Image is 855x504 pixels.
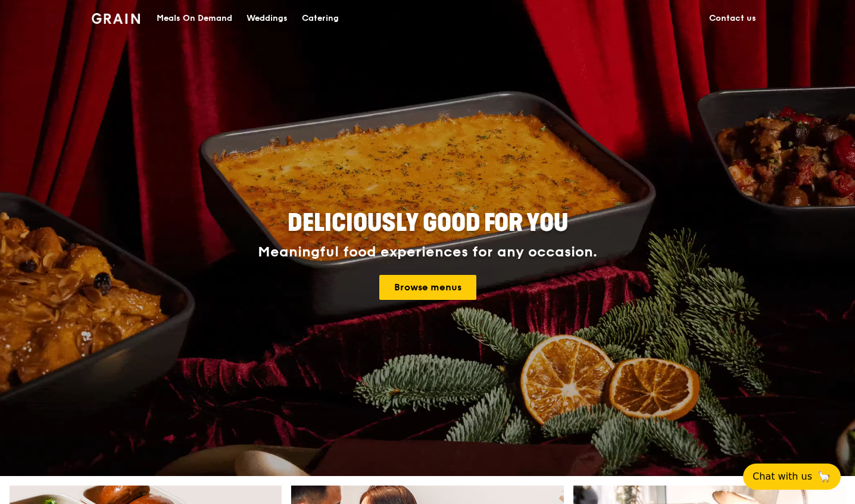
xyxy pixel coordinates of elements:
[817,469,831,484] span: 🦙
[239,1,295,36] a: Weddings
[753,469,812,484] span: Chat with us
[288,209,568,237] span: Deliciously good for you
[213,244,642,261] div: Meaningful food experiences for any occasion.
[379,275,476,300] a: Browse menus
[702,1,763,36] a: Contact us
[157,1,232,36] div: Meals On Demand
[295,1,346,36] a: Catering
[743,464,841,490] button: Chat with us🦙
[246,1,288,36] div: Weddings
[302,1,339,36] div: Catering
[92,13,140,24] img: Grain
